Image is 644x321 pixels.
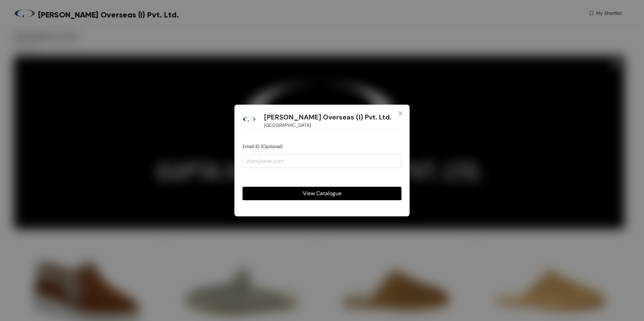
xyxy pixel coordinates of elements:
button: Close [391,105,410,123]
span: View Catalogue [303,189,342,198]
button: View Catalogue [243,187,401,200]
span: Email ID (Optional) [243,143,283,149]
span: [GEOGRAPHIC_DATA] [264,121,311,129]
input: jhon@doe.com [243,154,401,168]
span: close [398,111,403,116]
img: Buyer Portal [243,113,256,126]
h1: [PERSON_NAME] Overseas (I) Pvt. Ltd. [264,113,391,121]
